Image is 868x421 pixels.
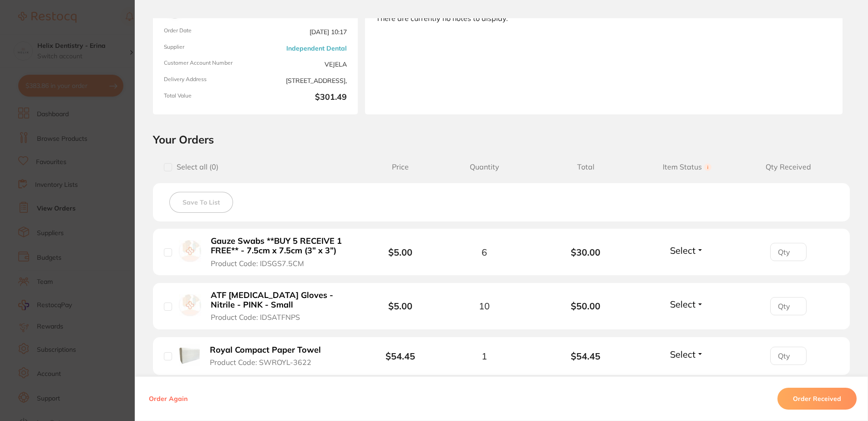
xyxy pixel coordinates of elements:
span: 6 [482,247,487,257]
span: Order Date [164,27,252,36]
img: ATF Dental Examination Gloves - Nitrile - PINK - Small [179,294,201,317]
span: Qty Received [738,163,839,171]
input: Qty [770,297,807,315]
button: Select [667,298,706,310]
span: Quantity [434,163,535,171]
img: Gauze Swabs **BUY 5 RECEIVE 1 FREE** - 7.5cm x 7.5cm (3” x 3”) [179,240,201,262]
b: $50.00 [535,301,636,311]
span: [STREET_ADDRESS], [259,76,347,85]
button: Royal Compact Paper Towel Product Code: SWROYL-3622 [207,345,331,367]
span: Product Code: SWROYL-3622 [210,358,311,366]
b: $54.45 [386,350,415,362]
span: Total Value [164,92,252,103]
div: There are currently no notes to display. [376,14,832,22]
b: $5.00 [388,300,412,312]
a: Independent Dental [286,45,347,52]
span: Price [366,163,434,171]
span: Select [670,245,695,256]
button: ATF [MEDICAL_DATA] Gloves - Nitrile - PINK - Small Product Code: IDSATFNPS [208,290,353,322]
b: ATF [MEDICAL_DATA] Gloves - Nitrile - PINK - Small [211,291,350,309]
span: 1 [482,351,487,361]
span: [DATE] 10:17 [259,27,347,36]
span: Select [670,349,695,360]
span: Delivery Address [164,76,252,85]
button: Order Received [777,388,857,410]
b: Gauze Swabs **BUY 5 RECEIVE 1 FREE** - 7.5cm x 7.5cm (3” x 3”) [211,236,350,255]
span: Product Code: IDSGS7.5CM [211,259,304,267]
b: $30.00 [535,247,636,257]
b: $301.49 [259,92,347,103]
span: Select all ( 0 ) [172,163,218,171]
img: Royal Compact Paper Towel [179,344,200,366]
button: Select [667,245,706,256]
span: Item Status [636,163,737,171]
span: VEJELA [259,60,347,69]
b: $54.45 [535,351,636,361]
input: Qty [770,243,807,261]
button: Save To List [169,192,233,213]
button: Select [667,349,706,360]
button: Order Again [146,395,190,403]
span: 10 [479,301,490,311]
button: Gauze Swabs **BUY 5 RECEIVE 1 FREE** - 7.5cm x 7.5cm (3” x 3”) Product Code: IDSGS7.5CM [208,236,353,268]
span: Customer Account Number [164,60,252,69]
b: Royal Compact Paper Towel [210,345,321,355]
b: $5.00 [388,246,412,258]
span: Product Code: IDSATFNPS [211,313,300,321]
span: Supplier [164,44,252,53]
h2: Your Orders [153,133,850,146]
span: Select [670,298,695,310]
span: Total [535,163,636,171]
input: Qty [770,347,807,365]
